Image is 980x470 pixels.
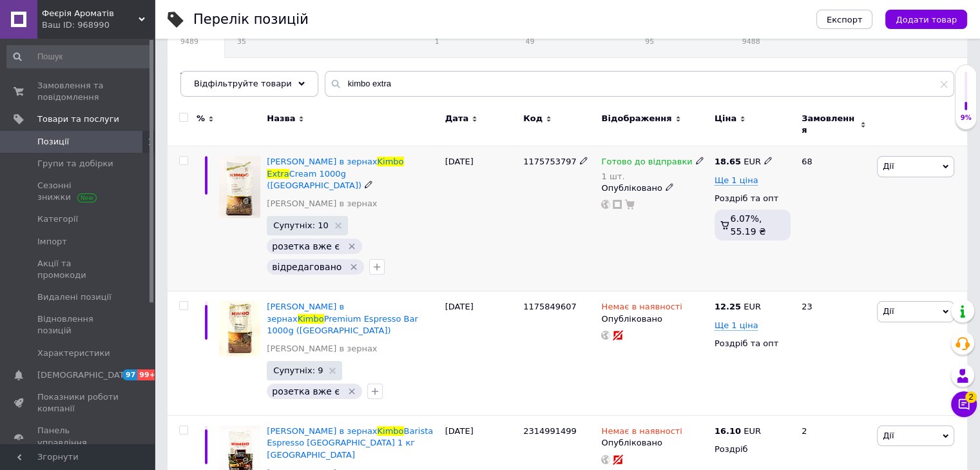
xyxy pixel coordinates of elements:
span: Феєрія Ароматів [42,8,139,19]
span: 1175849607 [523,302,577,311]
span: Сезонні знижки [37,180,119,203]
div: [DATE] [442,291,520,416]
span: Показники роботи компанії [37,391,119,415]
span: 35 [237,37,276,46]
span: 97 [122,369,137,380]
span: Готово до відправки [601,157,692,170]
span: Дії [883,431,894,440]
span: 6.07%, 55.19 ₴ [730,213,765,237]
span: розетка вже є [272,241,340,251]
a: [PERSON_NAME] в зернахKimboExtraCream 1000g ([GEOGRAPHIC_DATA]) [267,157,403,190]
span: Немає в наявності [601,426,682,440]
span: [PERSON_NAME] в зернах [267,157,377,166]
span: Експорт [827,15,863,24]
span: Дата [445,113,469,124]
span: 2 [965,391,977,403]
span: Extra [267,169,289,179]
img: Кофе в зернах Kimbo Extra Cream 1000g (Италия) [219,156,260,217]
span: відредаговано [272,262,341,272]
span: Замовлення [802,113,857,136]
button: Чат з покупцем2 [951,391,977,417]
div: EUR [715,156,773,168]
span: Premium Espresso Bar 1000g ([GEOGRAPHIC_DATA]) [267,314,418,335]
div: 9% [956,113,976,122]
span: Ціна [715,113,736,124]
span: 99+ [137,369,159,380]
span: Імпорт [37,236,67,248]
div: Опубліковано [601,313,707,325]
div: [DATE] [442,146,520,291]
span: Дії [883,306,894,316]
span: Kimbo [377,157,403,166]
span: Ще 1 ціна [715,175,758,186]
span: [PERSON_NAME] в зернах [267,426,377,436]
div: 68 [794,146,874,291]
div: Роздріб та опт [715,338,791,349]
div: Роздріб [715,444,791,455]
img: Кофе в зернах Kimbo Premium Espresso Bar 1000g (Италия) [219,301,260,357]
a: [PERSON_NAME] в зернах [267,198,377,210]
span: Cream 1000g ([GEOGRAPHIC_DATA]) [267,169,361,190]
a: [PERSON_NAME] в зернах [267,343,377,355]
span: 1 [435,37,487,46]
span: Замовлення та повідомлення [37,80,119,103]
span: Видалені позиції [37,291,111,303]
span: Товари та послуги [37,113,119,125]
div: Опубліковано [601,437,707,449]
button: Експорт [816,10,873,29]
button: Додати товар [885,10,967,29]
span: 49 [525,37,606,46]
span: Kimbo [377,426,403,436]
span: 95 [645,37,703,46]
input: Пошук по назві позиції, артикулу і пошуковим запитам [325,71,954,97]
span: Ще 1 ціна [715,320,758,331]
div: Роздріб та опт [715,193,791,204]
span: Відновлення позицій [37,313,119,337]
div: 1 шт. [601,171,704,181]
span: Позиції [37,136,69,148]
span: Групи та добірки [37,158,113,170]
span: Додати товар [896,15,957,24]
b: 18.65 [715,157,741,166]
span: [DEMOGRAPHIC_DATA] [37,369,133,381]
span: Тільки в роздріб [180,72,264,83]
span: Barista Espresso [GEOGRAPHIC_DATA] 1 кг [GEOGRAPHIC_DATA] [267,426,433,459]
span: Kimbo [298,314,324,324]
span: [PERSON_NAME] в зернах [267,302,344,323]
span: 9488 [742,37,809,46]
span: Назва [267,113,295,124]
a: [PERSON_NAME] в зернахKimboPremium Espresso Bar 1000g ([GEOGRAPHIC_DATA]) [267,302,418,335]
span: 2314991499 [523,426,577,436]
b: 12.25 [715,302,741,311]
a: [PERSON_NAME] в зернахKimboBarista Espresso [GEOGRAPHIC_DATA] 1 кг [GEOGRAPHIC_DATA] [267,426,433,459]
span: 9489 [180,37,198,46]
span: Супутніх: 10 [273,221,328,230]
span: Акції та промокоди [37,258,119,281]
span: Супутніх: 9 [273,366,323,375]
div: EUR [715,426,761,437]
span: Характеристики [37,348,110,359]
span: 1175753797 [523,157,577,166]
input: Пошук [6,45,152,68]
span: % [197,113,205,124]
svg: Видалити мітку [347,241,357,251]
div: EUR [715,301,761,313]
span: Код [523,113,543,124]
b: 16.10 [715,426,741,436]
div: Ваш ID: 968990 [42,19,155,31]
svg: Видалити мітку [347,386,357,397]
span: Відфільтруйте товари [194,79,292,88]
div: Перелік позицій [193,13,309,26]
span: Категорії [37,213,78,225]
div: Опубліковано [601,182,707,194]
div: 23 [794,291,874,416]
span: Дії [883,161,894,171]
span: Немає в наявності [601,302,682,315]
svg: Видалити мітку [349,262,359,272]
span: Відображення [601,113,671,124]
span: розетка вже є [272,386,340,397]
span: Панель управління [37,425,119,448]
